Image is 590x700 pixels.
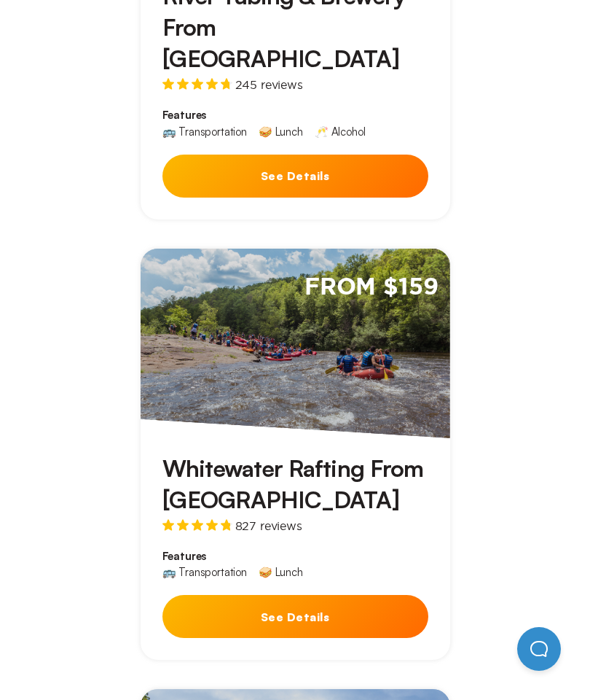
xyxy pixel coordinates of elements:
h3: Whitewater Rafting From [GEOGRAPHIC_DATA] [162,453,428,516]
button: See Details [162,155,428,198]
iframe: Help Scout Beacon - Open [517,627,561,671]
span: 827 reviews [235,520,302,532]
a: From $159Whitewater Rafting From [GEOGRAPHIC_DATA]827 reviewsFeatures🚌 Transportation🥪 LunchSee D... [141,249,450,661]
button: See Details [162,595,428,638]
div: 🥂 Alcohol [315,126,366,137]
div: 🥪 Lunch [259,567,303,577]
div: 🚌 Transportation [162,126,247,137]
span: 245 reviews [235,79,303,90]
span: Features [162,108,428,122]
div: 🥪 Lunch [259,126,303,137]
div: 🚌 Transportation [162,567,247,577]
span: Features [162,549,428,564]
span: From $159 [304,272,438,303]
